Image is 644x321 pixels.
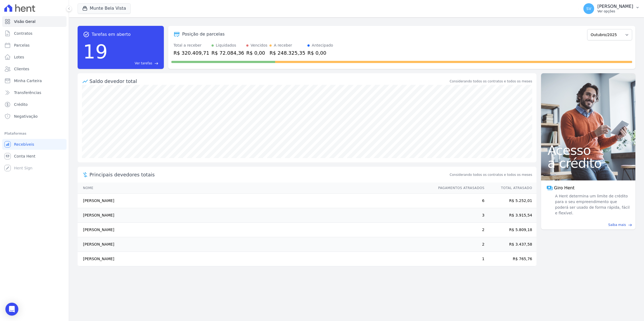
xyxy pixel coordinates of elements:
[608,222,626,227] span: Saiba mais
[485,183,536,194] th: Total Atrasado
[2,75,67,86] a: Minha Carteira
[174,49,209,57] div: R$ 320.409,71
[2,16,67,27] a: Visão Geral
[83,38,108,66] div: 19
[135,61,152,66] span: Ver tarefas
[2,52,67,62] a: Lotes
[14,153,35,159] span: Conta Hent
[216,43,236,48] div: Liquidados
[628,223,632,227] span: east
[78,194,433,208] td: [PERSON_NAME]
[78,208,433,223] td: [PERSON_NAME]
[450,79,532,84] div: Considerando todos os contratos e todos os meses
[14,43,30,48] span: Parcelas
[586,7,591,11] span: SV
[14,54,24,60] span: Lotes
[433,183,485,194] th: Pagamentos Atrasados
[597,4,633,9] p: [PERSON_NAME]
[312,43,333,48] div: Antecipado
[485,237,536,252] td: R$ 3.437,58
[89,171,449,178] span: Principais devedores totais
[2,151,67,162] a: Conta Hent
[485,194,536,208] td: R$ 5.252,01
[2,139,67,150] a: Recebíveis
[548,157,629,170] span: a crédito
[14,142,34,147] span: Recebíveis
[5,303,18,316] div: Open Intercom Messenger
[14,114,38,119] span: Negativação
[78,183,433,194] th: Nome
[182,31,225,37] div: Posição de parcelas
[307,49,333,57] div: R$ 0,00
[2,64,67,74] a: Clientes
[433,252,485,266] td: 1
[548,144,629,157] span: Acesso
[597,9,633,13] p: Ver opções
[14,31,32,36] span: Contratos
[78,223,433,237] td: [PERSON_NAME]
[485,223,536,237] td: R$ 5.809,18
[433,237,485,252] td: 2
[433,223,485,237] td: 2
[78,237,433,252] td: [PERSON_NAME]
[246,49,267,57] div: R$ 0,00
[212,49,244,57] div: R$ 72.084,36
[14,90,41,95] span: Transferências
[544,222,632,227] a: Saiba mais east
[4,130,64,137] div: Plataformas
[2,40,67,51] a: Parcelas
[485,208,536,223] td: R$ 3.915,54
[14,66,29,72] span: Clientes
[2,87,67,98] a: Transferências
[2,99,67,110] a: Crédito
[78,252,433,266] td: [PERSON_NAME]
[14,102,28,107] span: Crédito
[78,3,131,13] button: Munte Bela Vista
[83,31,89,38] span: task_alt
[579,1,644,16] button: SV [PERSON_NAME] Ver opções
[2,28,67,39] a: Contratos
[485,252,536,266] td: R$ 765,76
[14,19,36,24] span: Visão Geral
[154,61,158,65] span: east
[554,185,574,191] span: Giro Hent
[92,31,131,38] span: Tarefas em aberto
[110,61,158,66] a: Ver tarefas east
[450,172,532,177] span: Considerando todos os contratos e todos os meses
[14,78,42,83] span: Minha Carteira
[174,43,209,48] div: Total a receber
[251,43,267,48] div: Vencidos
[554,193,630,216] span: A Hent determina um limite de crédito para o seu empreendimento que poderá ser usado de forma ráp...
[274,43,292,48] div: A receber
[269,49,305,57] div: R$ 248.325,35
[433,194,485,208] td: 6
[433,208,485,223] td: 3
[2,111,67,122] a: Negativação
[89,78,449,85] div: Saldo devedor total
